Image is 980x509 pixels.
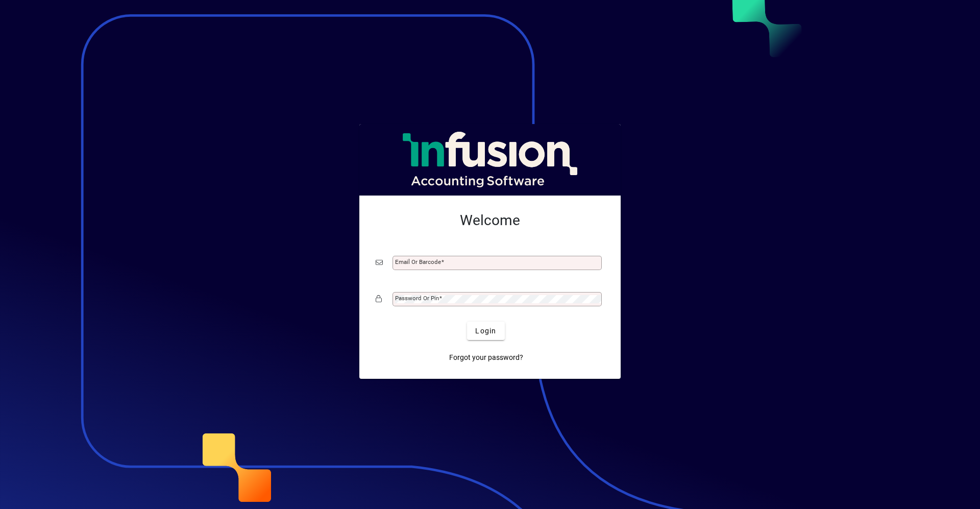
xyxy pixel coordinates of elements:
[395,295,439,302] mat-label: Password or Pin
[445,348,527,367] a: Forgot your password?
[467,322,504,340] button: Login
[376,212,604,229] h2: Welcome
[475,326,496,336] span: Login
[449,352,523,363] span: Forgot your password?
[395,258,441,265] mat-label: Email or Barcode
